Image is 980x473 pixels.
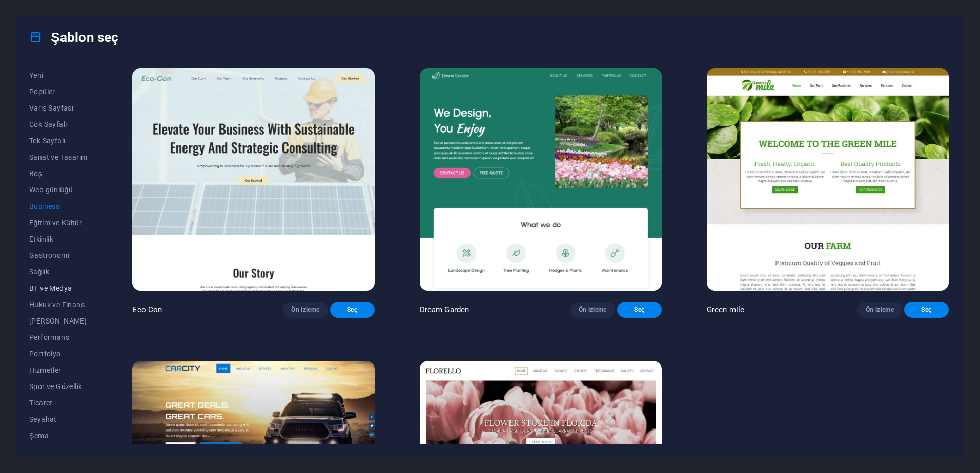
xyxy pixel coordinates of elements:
button: Seç [617,302,662,318]
span: Seç [338,306,366,314]
button: Şema [29,427,87,444]
button: Spor ve Güzellik [29,378,87,395]
button: Çok Sayfalı [29,116,87,133]
button: Tek Sayfalı [29,133,87,149]
span: Web günlüğü [29,186,87,194]
span: Ön izleme [866,306,894,314]
span: Varış Sayfası [29,104,87,112]
button: Portfolyo [29,346,87,362]
button: Seç [330,302,375,318]
button: Web günlüğü [29,182,87,198]
span: Gastronomi [29,251,87,260]
button: Popüler [29,83,87,100]
img: Green mile [707,68,949,291]
span: Etkinlik [29,235,87,243]
span: Popüler [29,88,87,96]
button: Hizmetler [29,362,87,378]
span: BT ve Medya [29,284,87,292]
button: Ön izleme [857,302,902,318]
span: Seyahat [29,415,87,423]
span: Şema [29,432,87,440]
span: Eğitim ve Kültür [29,219,87,227]
span: Sanat ve Tasarım [29,153,87,161]
button: Seyahat [29,411,87,427]
span: Seç [625,306,654,314]
span: Hukuk ve Finans [29,300,87,309]
button: Business [29,198,87,214]
button: Gastronomi [29,247,87,264]
button: Eğitim ve Kültür [29,214,87,231]
button: Ön izleme [570,302,615,318]
img: Dream Garden [420,68,662,291]
button: Ön izleme [283,302,328,318]
span: Ön izleme [291,306,319,314]
p: Eco-Con [132,305,162,315]
span: Boş [29,169,87,178]
button: Varış Sayfası [29,100,87,116]
button: Sağlık [29,264,87,280]
button: BT ve Medya [29,280,87,296]
p: Green mile [707,305,744,315]
span: Portfolyo [29,350,87,358]
span: Spor ve Güzellik [29,382,87,391]
img: Eco-Con [132,68,374,291]
span: Ticaret [29,399,87,407]
span: Tek Sayfalı [29,137,87,145]
button: Seç [904,302,949,318]
span: Sağlık [29,268,87,276]
button: Performans [29,329,87,346]
span: Performans [29,333,87,341]
p: Dream Garden [420,305,469,315]
span: Çok Sayfalı [29,120,87,128]
button: Etkinlik [29,231,87,247]
button: [PERSON_NAME] [29,313,87,329]
button: Hukuk ve Finans [29,296,87,313]
span: [PERSON_NAME] [29,317,87,325]
span: Business [29,202,87,210]
button: Yeni [29,67,87,83]
span: Hizmetler [29,366,87,374]
span: Seç [912,306,941,314]
span: Ön izleme [579,306,607,314]
button: Ticaret [29,395,87,411]
h4: Şablon seç [29,29,118,46]
span: Yeni [29,71,87,79]
button: Boş [29,165,87,182]
button: Sanat ve Tasarım [29,149,87,165]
